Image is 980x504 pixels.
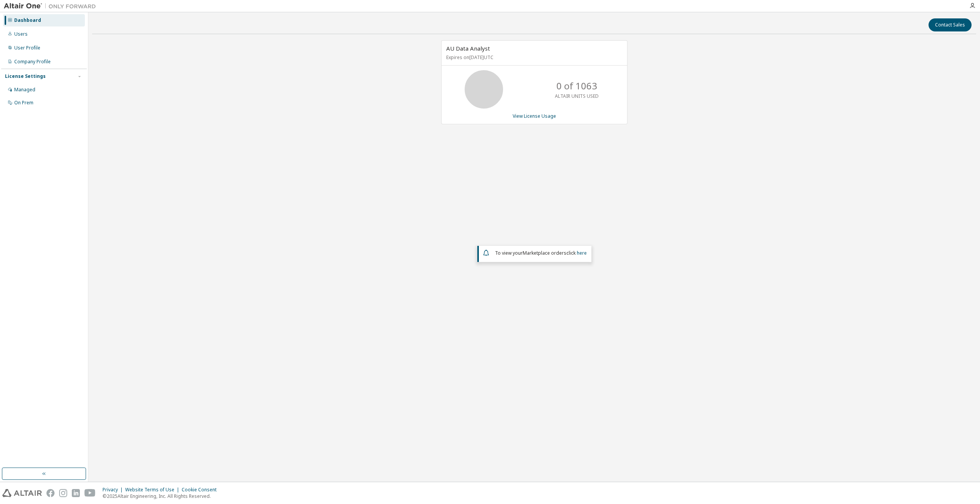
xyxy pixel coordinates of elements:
[14,87,35,93] div: Managed
[523,250,566,256] em: Marketplace orders
[446,44,490,52] span: AU Data Analyst
[14,45,40,51] div: User Profile
[495,250,587,256] span: To view your click
[513,113,556,119] a: View License Usage
[72,489,80,497] img: linkedin.svg
[103,487,125,493] div: Privacy
[14,100,33,106] div: On Prem
[59,489,67,497] img: instagram.svg
[446,54,621,61] p: Expires on [DATE] UTC
[4,2,100,10] img: Altair One
[14,17,41,23] div: Dashboard
[556,79,597,92] p: 0 of 1063
[577,250,587,256] a: here
[182,487,221,493] div: Cookie Consent
[103,493,221,499] p: © 2025 Altair Engineering, Inc. All Rights Reserved.
[84,489,96,497] img: youtube.svg
[14,31,28,37] div: Users
[5,73,46,79] div: License Settings
[46,489,55,497] img: facebook.svg
[2,489,42,497] img: altair_logo.svg
[14,59,51,65] div: Company Profile
[125,487,182,493] div: Website Terms of Use
[555,93,599,99] p: ALTAIR UNITS USED
[929,18,972,31] button: Contact Sales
